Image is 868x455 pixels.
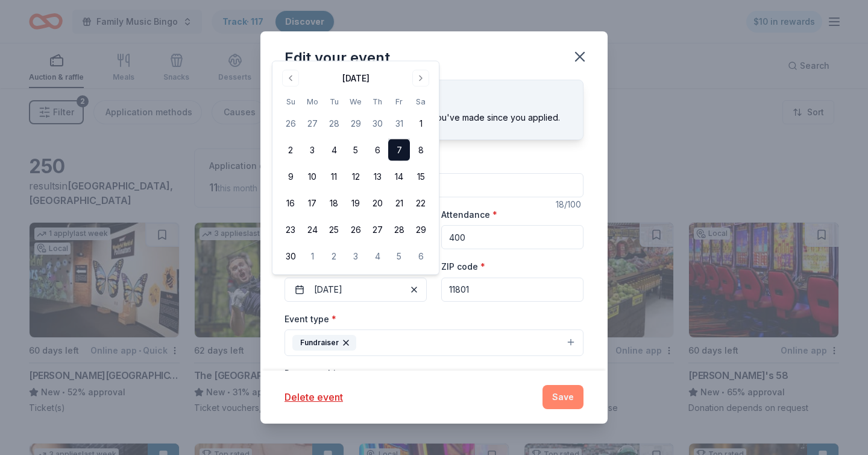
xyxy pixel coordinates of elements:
button: 30 [366,113,388,135]
button: 17 [301,192,323,214]
label: ZIP code [441,261,485,273]
button: 2 [323,246,345,267]
button: 27 [366,219,388,241]
button: 15 [410,166,432,188]
button: 4 [366,246,388,267]
button: 3 [301,139,323,161]
button: 26 [280,113,301,135]
button: Go to next month [412,70,429,87]
button: 6 [366,139,388,161]
button: 19 [345,192,366,214]
button: 21 [388,192,410,214]
button: Delete event [285,390,343,404]
button: 20 [366,192,388,214]
button: 30 [280,246,301,267]
th: Monday [301,95,323,108]
button: 4 [323,139,345,161]
button: 7 [388,139,410,161]
th: Sunday [280,95,301,108]
th: Wednesday [345,95,366,108]
button: 10 [301,166,323,188]
button: 29 [345,113,366,135]
label: Event type [285,313,336,325]
button: Go to previous month [282,70,299,87]
button: 5 [388,246,410,267]
div: Edit your event [285,48,390,68]
button: 25 [323,219,345,241]
button: 8 [410,139,432,161]
button: 2 [280,139,301,161]
button: 23 [280,219,301,241]
label: Attendance [441,209,497,221]
button: 24 [301,219,323,241]
button: 5 [345,139,366,161]
button: Save [542,385,583,409]
button: 3 [345,246,366,267]
input: 12345 (U.S. only) [441,278,583,302]
button: 11 [323,166,345,188]
button: 28 [323,113,345,135]
input: 20 [441,225,583,249]
th: Friday [388,95,410,108]
th: Saturday [410,95,432,108]
button: 28 [388,219,410,241]
button: 14 [388,166,410,188]
button: 31 [388,113,410,135]
button: 1 [301,246,323,267]
button: 13 [366,166,388,188]
button: 6 [410,246,432,267]
button: 18 [323,192,345,214]
div: 18 /100 [556,197,583,212]
div: [DATE] [342,71,370,86]
button: 16 [280,192,301,214]
button: 12 [345,166,366,188]
button: 29 [410,219,432,241]
button: [DATE] [285,278,427,302]
button: 27 [301,113,323,135]
button: Fundraiser [285,329,583,356]
div: Fundraiser [292,335,356,351]
label: Demographic [285,367,341,380]
button: 9 [280,166,301,188]
th: Thursday [366,95,388,108]
button: 26 [345,219,366,241]
th: Tuesday [323,95,345,108]
button: 22 [410,192,432,214]
button: 1 [410,113,432,135]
